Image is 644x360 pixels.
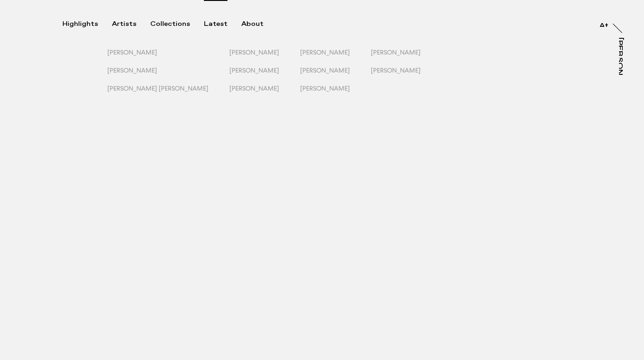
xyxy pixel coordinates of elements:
[204,20,227,28] div: Latest
[241,20,277,28] button: About
[300,49,371,67] button: [PERSON_NAME]
[371,49,421,56] span: [PERSON_NAME]
[300,67,371,85] button: [PERSON_NAME]
[112,20,136,28] div: Artists
[229,49,300,67] button: [PERSON_NAME]
[107,85,229,103] button: [PERSON_NAME] [PERSON_NAME]
[107,49,229,67] button: [PERSON_NAME]
[150,20,190,28] div: Collections
[229,67,300,85] button: [PERSON_NAME]
[150,20,204,28] button: Collections
[107,49,157,56] span: [PERSON_NAME]
[229,85,279,92] span: [PERSON_NAME]
[599,23,608,30] div: At
[371,67,421,74] span: [PERSON_NAME]
[229,49,279,56] span: [PERSON_NAME]
[107,67,229,85] button: [PERSON_NAME]
[599,18,608,27] a: At
[300,67,350,74] span: [PERSON_NAME]
[62,20,112,28] button: Highlights
[241,20,264,28] div: About
[300,49,350,56] span: [PERSON_NAME]
[112,20,150,28] button: Artists
[229,85,300,103] button: [PERSON_NAME]
[371,49,442,67] button: [PERSON_NAME]
[619,37,628,75] a: [PERSON_NAME]
[300,85,371,103] button: [PERSON_NAME]
[616,37,623,109] div: [PERSON_NAME]
[107,67,157,74] span: [PERSON_NAME]
[229,67,279,74] span: [PERSON_NAME]
[371,67,442,85] button: [PERSON_NAME]
[204,20,241,28] button: Latest
[62,20,98,28] div: Highlights
[300,85,350,92] span: [PERSON_NAME]
[107,85,209,92] span: [PERSON_NAME] [PERSON_NAME]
